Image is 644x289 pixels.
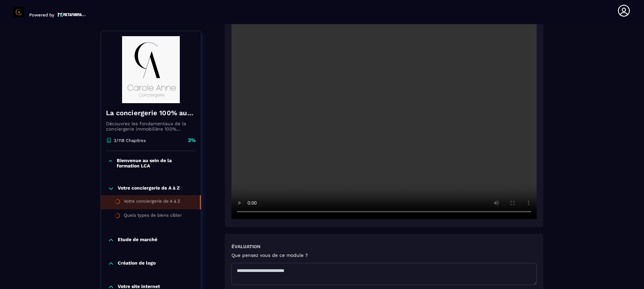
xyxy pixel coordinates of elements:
p: 3/118 Chapitres [114,138,146,143]
img: banner [106,36,196,103]
p: 3% [188,137,196,144]
p: Création de logo [118,260,156,267]
img: logo [58,12,86,17]
p: Votre conciergerie de A à Z [118,185,180,192]
div: Votre conciergerie de A à Z [124,199,180,206]
p: Powered by [29,12,54,17]
h5: Que pensez vous de ce module ? [231,252,308,258]
h4: La conciergerie 100% automatisée [106,108,196,118]
img: logo-branding [13,7,24,17]
p: Etude de marché [118,237,157,243]
p: Découvrez les fondamentaux de la conciergerie immobilière 100% automatisée. Cette formation est c... [106,121,196,132]
p: Bienvenue au sein de la formation LCA [117,158,194,168]
h6: Évaluation [231,244,260,249]
div: Quels types de biens cibler [124,213,182,220]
